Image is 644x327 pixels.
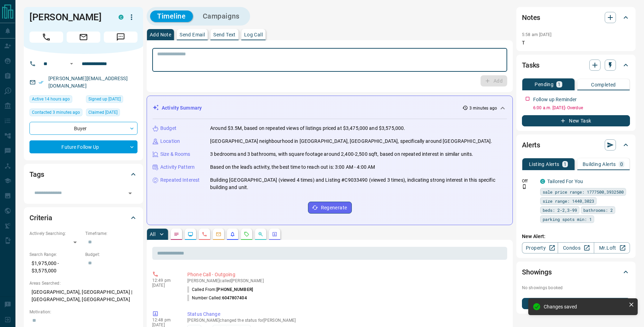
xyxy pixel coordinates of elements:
p: No showings booked [522,285,630,291]
p: [PERSON_NAME] changed the status for [PERSON_NAME] [187,318,504,323]
div: Buyer [29,122,137,135]
p: 0 [620,162,623,167]
p: Off [522,178,536,184]
span: parking spots min: 1 [543,216,592,223]
h2: Notes [522,12,540,23]
div: Future Follow Up [29,140,137,153]
button: New Showing [522,298,630,309]
p: Budget [160,125,176,132]
p: [GEOGRAPHIC_DATA] neighbourhood in [GEOGRAPHIC_DATA], [GEOGRAPHIC_DATA], specifically around [GEO... [210,138,492,145]
p: [PERSON_NAME] called [PERSON_NAME] [187,278,504,283]
p: Number Called: [187,295,247,301]
p: 3 bedrooms and 3 bathrooms, with square footage around 2,400-2,500 sqft, based on repeated intere... [210,151,473,158]
p: [DATE] [152,283,177,288]
span: bathrooms: 2 [583,207,613,214]
p: Areas Searched: [29,280,137,286]
p: Location [160,138,180,145]
div: Criteria [29,209,137,226]
a: Tailored For You [547,179,583,184]
p: Size & Rooms [160,151,190,158]
p: 5:58 am [DATE] [522,32,552,37]
h2: Tasks [522,60,539,71]
p: Called From: [187,286,253,293]
div: Notes [522,9,630,26]
span: sale price range: 1777500,3932500 [543,188,624,195]
svg: Listing Alerts [230,231,235,237]
span: Message [104,32,137,43]
div: Activity Summary3 minutes ago [153,102,507,114]
p: 12:48 pm [152,318,177,322]
svg: Push Notification Only [522,184,527,189]
p: 12:49 pm [152,278,177,283]
p: Around $3.5M, based on repeated views of listings priced at $3,475,000 and $3,575,000. [210,125,405,132]
button: Timeline [150,11,193,22]
p: Building [GEOGRAPHIC_DATA] (viewed 4 times) and Listing #C9033490 (viewed 3 times), indicating st... [210,176,507,191]
svg: Lead Browsing Activity [188,231,193,237]
div: Showings [522,264,630,280]
p: Send Text [213,32,236,37]
p: 1 [564,162,566,167]
p: Follow up Reminder [533,96,577,103]
svg: Requests [244,231,249,237]
div: Mon Sep 15 2025 [86,109,137,118]
span: beds: 2-2,3-99 [543,207,577,214]
p: Log Call [244,32,263,37]
p: Timeframe: [85,230,137,237]
div: condos.ca [119,15,123,20]
span: Signed up [DATE] [88,96,121,103]
p: [GEOGRAPHIC_DATA], [GEOGRAPHIC_DATA] | [GEOGRAPHIC_DATA], [GEOGRAPHIC_DATA] [29,286,137,305]
button: Regenerate [308,202,352,214]
h2: Alerts [522,139,540,151]
p: New Alert: [522,233,630,240]
p: 6:00 a.m. [DATE] - Overdue [533,105,630,111]
span: [PHONE_NUMBER] [216,287,253,292]
p: All [150,232,155,237]
span: Claimed [DATE] [88,109,118,116]
div: Tags [29,166,137,183]
div: Mon Sep 15 2025 [86,95,137,105]
p: Based on the lead's activity, the best time to reach out is: 3:00 AM - 4:00 AM [210,163,375,171]
p: Add Note [150,32,171,37]
div: Changes saved [544,304,626,309]
p: $1,975,000 - $3,575,000 [29,258,82,277]
p: 1 [558,82,561,87]
h2: Tags [29,169,44,180]
p: Building Alerts [583,162,616,167]
span: size range: 1440,3023 [543,197,594,204]
a: Condos [558,242,594,253]
h2: Showings [522,266,552,278]
p: Repeated Interest [160,176,200,184]
a: [PERSON_NAME][EMAIL_ADDRESS][DOMAIN_NAME] [48,76,128,89]
div: Tue Sep 16 2025 [29,109,82,118]
button: New Task [522,115,630,126]
svg: Opportunities [258,231,263,237]
div: Alerts [522,137,630,153]
p: Pending [535,82,554,87]
span: Email [67,32,100,43]
a: Mr.Loft [594,242,630,253]
span: 6047807404 [222,295,247,300]
a: Property [522,242,558,253]
p: T [522,39,630,47]
div: Mon Sep 15 2025 [29,95,82,105]
svg: Email Verified [39,80,43,85]
button: Open [67,60,76,68]
h2: Criteria [29,212,52,223]
h1: [PERSON_NAME] [29,12,108,23]
svg: Calls [202,231,207,237]
p: Listing Alerts [529,162,559,167]
span: Active 14 hours ago [32,96,70,103]
p: Send Email [180,32,205,37]
button: Campaigns [196,11,247,22]
p: Search Range: [29,251,82,258]
p: Budget: [85,251,137,258]
div: Tasks [522,57,630,74]
p: 3 minutes ago [469,105,497,111]
p: Completed [591,82,616,87]
button: Open [125,188,135,198]
span: Call [29,32,63,43]
p: Actively Searching: [29,230,82,237]
svg: Agent Actions [272,231,277,237]
svg: Notes [174,231,179,237]
div: condos.ca [540,179,545,184]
